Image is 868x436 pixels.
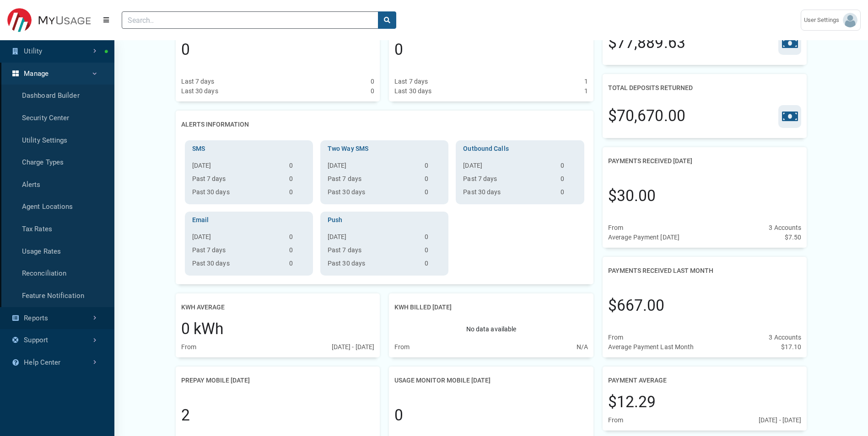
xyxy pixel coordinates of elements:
td: 0 [286,232,309,245]
div: $30.00 [608,185,656,207]
th: Past 7 days [189,174,286,187]
div: 0 [394,404,403,427]
h2: Alerts Information [181,116,249,133]
h2: kWh Billed [DATE] [394,299,452,316]
div: From [394,342,410,352]
div: $77,889.63 [608,32,685,54]
div: N/A [577,342,588,352]
div: $667.00 [608,294,665,317]
div: [DATE] - [DATE] [759,415,802,425]
div: Last 7 days [394,77,428,86]
div: Average Payment Last Month [608,342,694,352]
div: 3 Accounts [769,333,801,342]
div: [DATE] - [DATE] [332,342,375,352]
td: 0 [557,174,581,187]
th: [DATE] [324,232,421,245]
div: $12.29 [608,391,656,414]
h3: SMS [189,144,309,154]
td: 0 [286,245,309,259]
div: Last 30 days [394,86,431,96]
h2: Payments Received [DATE] [608,153,692,170]
h2: Payments Received Last Month [608,262,713,279]
div: 0 [371,86,374,96]
a: User Settings [801,10,861,31]
div: $17.10 [781,342,802,352]
div: From [608,333,623,342]
th: Past 7 days [324,245,421,259]
div: 0 [394,38,403,61]
th: Past 7 days [324,174,421,187]
div: 0 [181,38,190,61]
img: ESITESTV3 Logo [7,8,91,32]
td: 0 [286,161,309,174]
th: Past 7 days [189,245,286,259]
h2: Usage Monitor Mobile [DATE] [394,372,491,389]
th: Past 30 days [324,259,421,272]
div: From [608,223,623,233]
td: 0 [557,161,581,174]
div: Last 30 days [181,86,218,96]
td: 0 [286,187,309,201]
td: 0 [421,187,445,201]
td: 0 [286,259,309,272]
div: No data available [394,316,588,342]
h2: Prepay Mobile [DATE] [181,372,250,389]
button: Menu [98,12,114,28]
h3: Outbound Calls [459,144,580,154]
td: 0 [421,161,445,174]
span: User Settings [804,16,843,25]
div: 2 [181,404,190,427]
th: [DATE] [324,161,421,174]
td: 0 [421,245,445,259]
td: 0 [421,259,445,272]
th: Past 30 days [459,187,556,201]
td: 0 [286,174,309,187]
td: 0 [421,174,445,187]
th: Past 7 days [459,174,556,187]
div: From [181,342,196,352]
th: [DATE] [459,161,556,174]
td: 0 [421,232,445,245]
div: Average Payment [DATE] [608,233,679,242]
th: Past 30 days [189,187,286,201]
th: [DATE] [189,232,286,245]
div: 1 [584,77,588,86]
h2: Payment Average [608,372,667,389]
div: $70,670.00 [608,105,685,128]
h3: Two Way SMS [324,144,445,154]
div: 0 kWh [181,318,224,340]
div: 1 [584,86,588,96]
th: Past 30 days [189,259,286,272]
h3: Push [324,215,445,225]
h2: Total Deposits Returned [608,80,693,96]
div: 3 Accounts [769,223,801,233]
div: Last 7 days [181,77,215,86]
h2: kWh Average [181,299,225,316]
th: [DATE] [189,161,286,174]
div: 0 [371,77,374,86]
button: search [378,11,396,29]
td: 0 [557,187,581,201]
input: Search [122,11,378,29]
div: From [608,415,623,425]
div: $7.50 [785,233,802,242]
th: Past 30 days [324,187,421,201]
h3: Email [189,215,309,225]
